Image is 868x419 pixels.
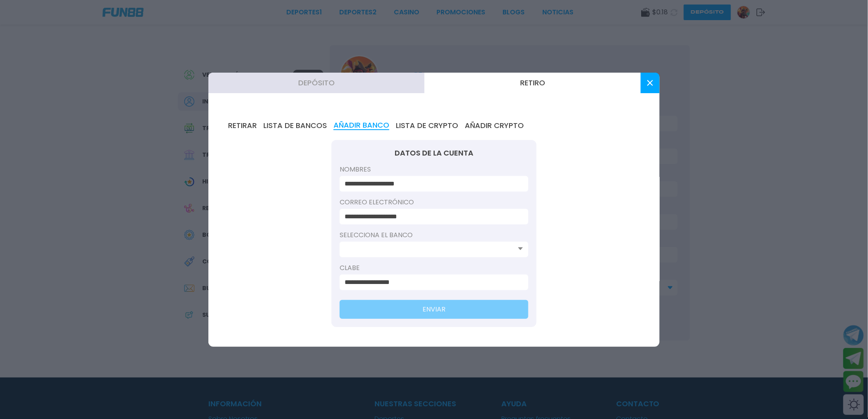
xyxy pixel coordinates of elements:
label: Nombres [340,165,528,174]
label: Selecciona el banco [340,230,528,240]
button: LISTA DE BANCOS [263,121,327,130]
label: Clabe [340,263,528,273]
button: Depósito [208,73,425,93]
button: RETIRAR [228,121,257,130]
div: DATOS DE LA CUENTA [340,148,528,158]
button: AÑADIR CRYPTO [465,121,524,130]
button: Retiro [425,73,641,93]
button: ENVIAR [340,300,528,319]
button: AÑADIR BANCO [333,121,389,130]
button: LISTA DE CRYPTO [396,121,458,130]
label: Correo electrónico [340,197,528,207]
